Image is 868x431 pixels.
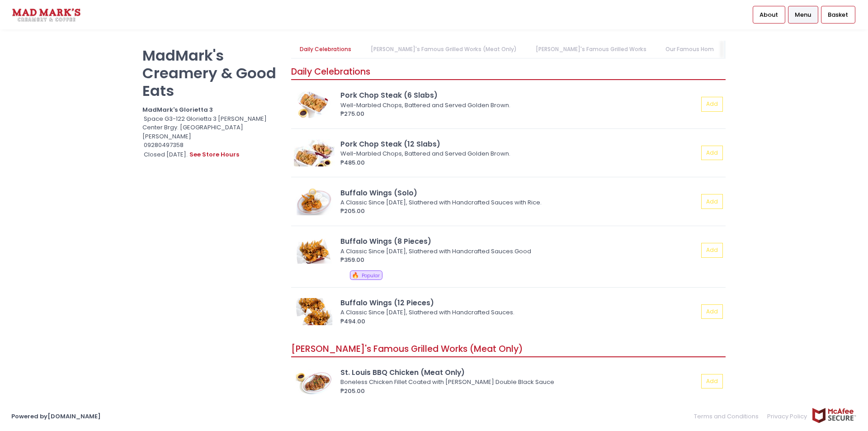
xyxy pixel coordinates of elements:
button: Add [701,304,723,319]
div: Pork Chop Steak (12 Slabs) [340,139,698,149]
b: MadMark's Glorietta 3 [142,105,213,114]
div: ₱275.00 [340,109,698,118]
img: Buffalo Wings (Solo) [294,188,335,215]
img: Pork Chop Steak (12 Slabs) [294,139,335,166]
img: Buffalo Wings (8 Pieces) [294,237,335,264]
span: Popular [362,272,380,279]
p: MadMark's Creamery & Good Eats [142,47,280,99]
button: Add [701,374,723,389]
img: Pork Chop Steak (6 Slabs) [294,91,335,118]
button: Add [701,97,723,112]
div: ₱485.00 [340,158,698,167]
img: Buffalo Wings (12 Pieces) [294,298,335,325]
div: ₱205.00 [340,387,698,396]
button: see store hours [189,150,240,160]
a: Powered by[DOMAIN_NAME] [11,412,101,421]
div: St. Louis BBQ Chicken (Meat Only) [340,367,698,378]
div: A Classic Since [DATE], Slathered with Handcrafted Sauces.Good [340,247,695,256]
a: [PERSON_NAME]'s Famous Grilled Works (Meat Only) [362,41,525,58]
a: Terms and Conditions [694,407,763,425]
a: Privacy Policy [763,407,812,425]
div: 09280497358 [142,141,280,150]
div: A Classic Since [DATE], Slathered with Handcrafted Sauces. [340,308,695,317]
div: ₱359.00 [340,256,698,265]
div: Buffalo Wings (Solo) [340,188,698,198]
span: [PERSON_NAME]'s Famous Grilled Works (Meat Only) [291,343,523,355]
span: Basket [828,10,848,19]
div: Closed [DATE]. [142,150,280,160]
img: mcafee-secure [811,407,857,423]
button: Add [701,243,723,258]
div: Buffalo Wings (12 Pieces) [340,298,698,308]
div: ₱205.00 [340,207,698,216]
div: Well-Marbled Chops, Battered and Served Golden Brown. [340,149,695,158]
span: Daily Celebrations [291,66,370,78]
a: About [753,6,785,23]
a: Daily Celebrations [291,41,360,58]
div: Buffalo Wings (8 Pieces) [340,236,698,246]
div: Boneless Chicken Fillet Coated with [PERSON_NAME] Double Black Sauce [340,378,695,387]
div: Space G3-122 Glorietta 3 [PERSON_NAME] Center Brgy. [GEOGRAPHIC_DATA][PERSON_NAME] [142,114,280,141]
a: Our Famous Homemade Ice Cream Pints & Frozen Food [657,41,829,58]
span: 🔥 [352,271,359,279]
div: Pork Chop Steak (6 Slabs) [340,90,698,100]
span: About [759,10,778,19]
div: ₱494.00 [340,317,698,326]
button: Add [701,146,723,161]
button: Add [701,194,723,209]
div: A Classic Since [DATE], Slathered with Handcrafted Sauces with Rice. [340,198,695,207]
div: Well-Marbled Chops, Battered and Served Golden Brown. [340,101,695,110]
a: Menu [788,6,818,23]
a: [PERSON_NAME]'s Famous Grilled Works [527,41,655,58]
img: St. Louis BBQ Chicken (Meat Only) [294,368,335,395]
img: logo [11,7,81,23]
span: Menu [795,10,811,19]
